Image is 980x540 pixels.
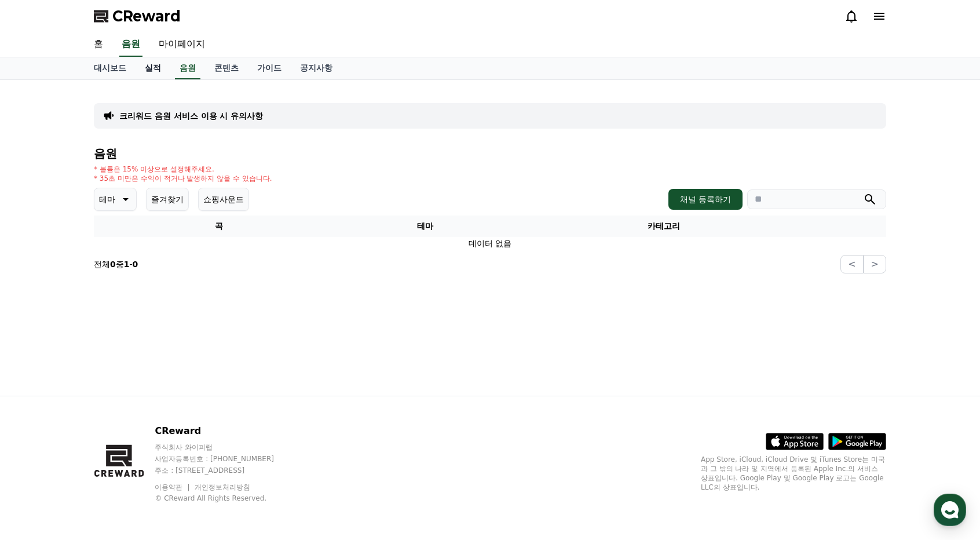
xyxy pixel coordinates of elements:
div: 문제가 해결되었다니 다행입니다. [34,294,163,306]
div: 새로운 메시지입니다. [79,107,149,121]
button: < [840,255,863,273]
a: 음원 [175,57,200,79]
strong: 1 [124,260,130,269]
th: 카테고리 [506,216,821,237]
p: * 35초 미만은 수익이 적거나 발생하지 않을 수 있습니다. [94,174,272,183]
button: 즐겨찾기 [146,188,189,211]
h4: 음원 [94,147,886,160]
img: thumbnail [55,225,220,251]
p: 주식회사 와이피랩 [155,443,296,452]
button: 채널 등록하기 [668,189,743,210]
button: 테마 [94,188,137,211]
span: CReward [112,7,181,25]
div: Creward [63,6,107,19]
div: 몇 분 내 답변 받으실 수 있어요 [63,19,160,28]
a: 실적 [136,57,170,79]
a: 크리워드 음원 서비스 이용 시 유의사항 [119,110,263,122]
a: CReward [94,7,181,25]
div: 문제없이 표기가 되는것으로 확인됩니다. [34,82,196,94]
a: 홈 [85,32,112,57]
th: 곡 [94,216,343,237]
a: 음원 [119,32,142,57]
a: 가이드 [248,57,291,79]
p: © CReward All Rights Reserved. [155,494,296,503]
button: > [864,255,886,273]
div: 유저님의 계정의 국가IP로 내부확인을 진행하였을 때, [34,59,196,82]
p: 주소 : [STREET_ADDRESS] [155,466,296,475]
button: 쇼핑사운드 [198,188,249,211]
th: 테마 [343,216,506,237]
div: 아하~ 브라우저 자동번역 때문에 이렇게 보이는거군요.. '영상실적'이 '영상통화'로 보여서요. 답변 감사합니다^^ [59,168,212,203]
a: 마이페이지 [149,32,214,57]
p: 전체 중 - [94,258,138,270]
td: 데이터 없음 [94,237,886,250]
a: 대시보드 [85,57,136,79]
div: 브라우저 자동번역이나 그런걸 이용하신 걸까요? [34,30,196,53]
a: 공지사항 [291,57,342,79]
div: 감사합니다. [34,312,163,323]
p: App Store, iCloud, iCloud Drive 및 iTunes Store는 미국과 그 밖의 나라 및 지역에서 등록된 Apple Inc.의 서비스 상표입니다. Goo... [701,455,886,492]
strong: 0 [110,260,116,269]
p: 테마 [99,191,115,207]
p: 사업자등록번호 : [PHONE_NUMBER] [155,454,296,464]
a: 콘텐츠 [205,57,248,79]
p: * 볼륨은 15% 이상으로 설정해주세요. [94,165,272,174]
p: CReward [155,424,296,438]
a: 개인정보처리방침 [195,483,250,491]
a: 이용약관 [155,483,191,491]
strong: 0 [133,260,138,269]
